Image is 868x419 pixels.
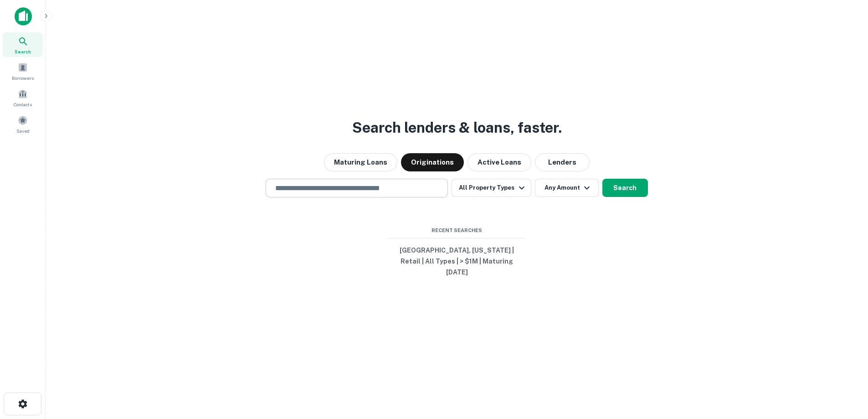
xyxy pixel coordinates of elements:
span: Search [15,48,31,55]
button: Lenders [535,153,590,171]
button: Any Amount [535,179,599,197]
iframe: Chat Widget [822,346,868,390]
span: Saved [16,127,30,134]
h3: Search lenders & loans, faster. [352,117,562,139]
span: Recent Searches [389,227,525,234]
span: Borrowers [12,74,34,82]
button: Maturing Loans [324,153,397,171]
button: All Property Types [452,179,531,197]
a: Borrowers [3,59,43,83]
button: Originations [401,153,464,171]
a: Contacts [3,85,43,110]
a: Saved [3,112,43,136]
button: Active Loans [467,153,531,171]
button: Search [602,179,648,197]
span: Contacts [14,101,32,108]
button: [GEOGRAPHIC_DATA], [US_STATE] | Retail | All Types | > $1M | Maturing [DATE] [389,242,525,280]
a: Search [3,32,43,57]
img: capitalize-icon.png [15,7,32,26]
